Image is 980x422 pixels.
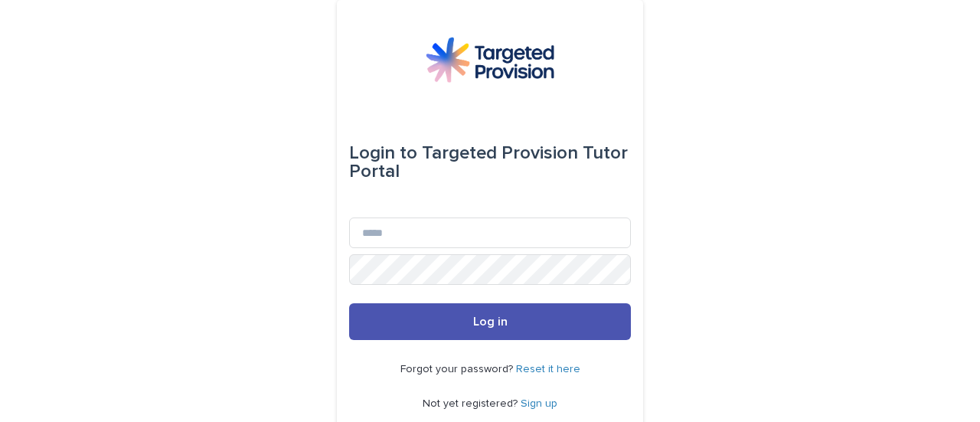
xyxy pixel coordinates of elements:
[349,132,631,193] div: Targeted Provision Tutor Portal
[423,398,521,409] span: Not yet registered?
[349,303,631,340] button: Log in
[473,316,508,328] span: Log in
[349,144,417,162] span: Login to
[400,364,516,375] span: Forgot your password?
[426,37,554,83] img: M5nRWzHhSzIhMunXDL62
[521,398,557,409] a: Sign up
[516,364,580,375] a: Reset it here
